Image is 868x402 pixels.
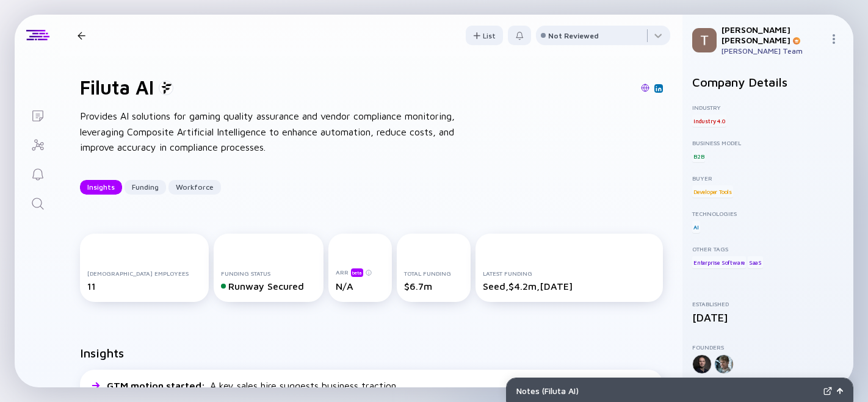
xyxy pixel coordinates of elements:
div: $6.7m [404,281,464,292]
a: Search [15,188,60,217]
div: Other Tags [692,245,844,253]
button: Funding [125,180,166,195]
img: Filuta AI Linkedin Page [656,85,662,92]
div: Funding Status [221,270,317,277]
div: N/A [336,281,385,292]
h1: Filuta AI [80,76,154,99]
div: B2B [692,150,705,162]
div: Industry [692,104,844,111]
div: [PERSON_NAME] Team [722,46,824,56]
div: Insights [80,178,122,196]
a: Reminders [15,159,60,188]
div: Founders [692,343,844,351]
img: Menu [829,34,839,44]
div: Funding [125,178,166,196]
div: List [466,26,503,45]
img: Teodora Profile Picture [692,28,717,52]
div: Industry 4.0 [692,115,726,127]
div: [PERSON_NAME] [PERSON_NAME] [722,24,824,45]
div: Seed, $4.2m, [DATE] [483,281,656,292]
div: Total Funding [404,270,464,277]
div: A key sales hire suggests business traction. [107,380,398,391]
button: Workforce [168,180,221,195]
div: 11 [87,281,201,292]
a: Lists [15,100,60,129]
div: Buyer [692,174,844,182]
div: Runway Secured [221,281,317,292]
button: Insights [80,180,122,195]
img: Expand Notes [823,387,832,395]
button: List [466,26,503,45]
div: ARR [336,268,385,277]
h2: Company Details [692,75,844,89]
div: Latest Funding [483,270,656,277]
div: Workforce [168,178,221,196]
div: [DEMOGRAPHIC_DATA] Employees [87,270,201,277]
a: Investor Map [15,129,60,159]
div: Not Reviewed [548,31,599,40]
h2: Insights [80,346,124,360]
div: Notes ( Filuta AI ) [516,386,819,396]
div: Developer Tools [692,185,733,198]
div: beta [351,268,363,277]
div: Technologies [692,210,844,217]
div: Established [692,300,844,307]
div: Enterprise Software [692,256,746,268]
div: Provides AI solutions for gaming quality assurance and vendor compliance monitoring, leveraging C... [80,109,471,156]
img: Filuta AI Website [641,84,649,92]
img: Open Notes [837,388,843,394]
div: SaaS [748,256,763,268]
div: Business Model [692,139,844,146]
div: [DATE] [692,311,844,324]
div: AI [692,221,700,233]
span: GTM motion started : [107,380,208,391]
